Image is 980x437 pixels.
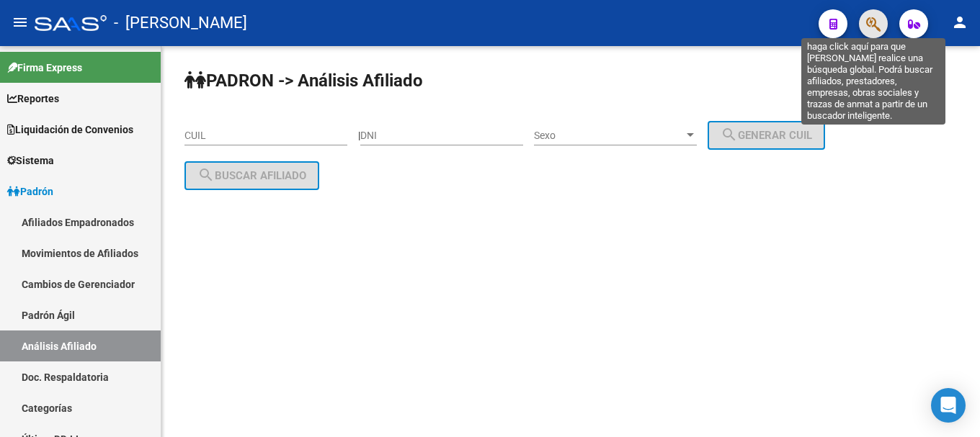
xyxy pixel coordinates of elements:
[931,388,966,423] div: Open Intercom Messenger
[7,60,82,76] span: Firma Express
[7,153,54,168] span: Sistema
[184,71,423,91] strong: PADRON -> Análisis Afiliado
[358,130,836,141] div: |
[7,184,53,199] span: Padrón
[721,126,738,143] mat-icon: search
[721,129,812,142] span: Generar CUIL
[951,14,968,31] mat-icon: person
[197,169,306,182] span: Buscar afiliado
[7,122,133,138] span: Liquidación de Convenios
[534,130,684,142] span: Sexo
[708,121,825,150] button: Generar CUIL
[184,161,319,190] button: Buscar afiliado
[197,166,215,184] mat-icon: search
[12,14,29,31] mat-icon: menu
[7,91,59,107] span: Reportes
[114,7,247,39] span: - [PERSON_NAME]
